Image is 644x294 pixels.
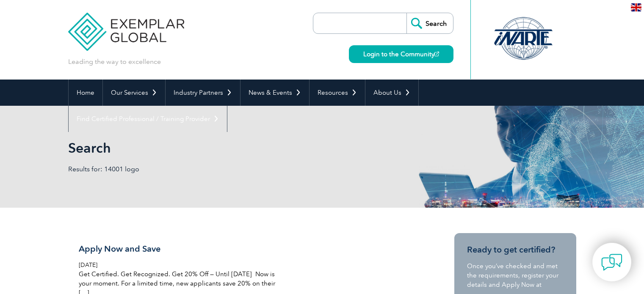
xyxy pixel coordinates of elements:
[68,165,322,174] p: Results for: 14001 logo
[79,244,279,254] h3: Apply Now and Save
[434,52,439,56] img: open_square.png
[69,106,227,132] a: Find Certified Professional / Training Provider
[79,261,97,269] span: [DATE]
[365,80,418,106] a: About Us
[310,80,365,106] a: Resources
[349,45,453,63] a: Login to the Community
[69,80,102,106] a: Home
[601,252,622,273] img: contact-chat.png
[467,245,564,255] h3: Ready to get certified?
[68,140,393,156] h1: Search
[240,80,309,106] a: News & Events
[467,261,564,289] p: Once you’ve checked and met the requirements, register your details and Apply Now at
[68,57,161,66] p: Leading the way to excellence
[166,80,240,106] a: Industry Partners
[103,80,165,106] a: Our Services
[406,13,453,33] input: Search
[631,3,641,11] img: en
